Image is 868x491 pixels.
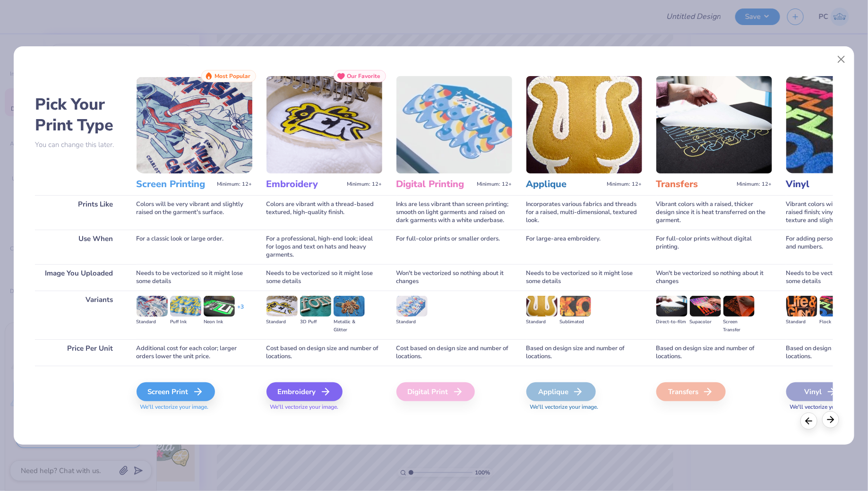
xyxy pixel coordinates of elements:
h3: Vinyl [786,178,863,190]
div: For a professional, high-end look; ideal for logos and text on hats and heavy garments. [266,230,382,264]
div: Based on design size and number of locations. [656,339,772,366]
div: Standard [137,318,168,326]
img: Sublimated [560,296,591,317]
span: Minimum: 12+ [217,181,252,188]
img: 3D Puff [300,296,331,317]
span: Minimum: 12+ [347,181,382,188]
img: Screen Printing [137,76,252,173]
h3: Applique [526,178,603,190]
span: Most Popular [215,73,251,79]
div: Cost based on design size and number of locations. [266,339,382,366]
div: Standard [526,318,558,326]
p: You can change this later. [35,141,122,149]
div: Screen Transfer [723,318,755,334]
span: Minimum: 12+ [477,181,512,188]
img: Embroidery [266,76,382,173]
div: Colors will be very vibrant and slightly raised on the garment's surface. [137,195,252,230]
div: Won't be vectorized so nothing about it changes [656,264,772,291]
span: Minimum: 12+ [737,181,772,188]
img: Standard [396,296,428,317]
div: Inks are less vibrant than screen printing; smooth on light garments and raised on dark garments ... [396,195,512,230]
img: Metallic & Glitter [334,296,365,317]
div: 3D Puff [300,318,331,326]
div: Needs to be vectorized so it might lose some details [526,264,642,291]
div: For full-color prints or smaller orders. [396,230,512,264]
img: Transfers [656,76,772,173]
div: Standard [786,318,817,326]
div: Puff Ink [170,318,201,326]
div: Won't be vectorized so nothing about it changes [396,264,512,291]
div: Needs to be vectorized so it might lose some details [137,264,252,291]
div: Incorporates various fabrics and threads for a raised, multi-dimensional, textured look. [526,195,642,230]
div: Applique [526,382,596,401]
div: Price Per Unit [35,339,122,366]
div: Transfers [656,382,726,401]
div: Vibrant colors with a raised, thicker design since it is heat transferred on the garment. [656,195,772,230]
div: Sublimated [560,318,591,326]
img: Puff Ink [170,296,201,317]
div: For full-color prints without digital printing. [656,230,772,264]
div: Image You Uploaded [35,264,122,291]
span: We'll vectorize your image. [526,403,642,411]
div: Prints Like [35,195,122,230]
div: Embroidery [266,382,343,401]
span: Our Favorite [347,73,381,79]
img: Screen Transfer [723,296,755,317]
span: Minimum: 12+ [607,181,642,188]
div: Supacolor [690,318,721,326]
div: For large-area embroidery. [526,230,642,264]
img: Applique [526,76,642,173]
div: Based on design size and number of locations. [526,339,642,366]
div: Use When [35,230,122,264]
h3: Embroidery [266,178,344,190]
button: Close [833,51,851,69]
div: + 3 [237,303,244,319]
div: Metallic & Glitter [334,318,365,334]
div: Standard [266,318,298,326]
div: Variants [35,291,122,339]
div: Additional cost for each color; larger orders lower the unit price. [137,339,252,366]
img: Direct-to-film [656,296,688,317]
div: Colors are vibrant with a thread-based textured, high-quality finish. [266,195,382,230]
img: Standard [526,296,558,317]
span: We'll vectorize your image. [266,403,382,411]
div: Needs to be vectorized so it might lose some details [266,264,382,291]
img: Standard [786,296,817,317]
img: Standard [137,296,168,317]
div: Flock [820,318,851,326]
div: For a classic look or large order. [137,230,252,264]
div: Neon Ink [204,318,235,326]
div: Standard [396,318,428,326]
img: Supacolor [690,296,721,317]
img: Standard [266,296,298,317]
div: Cost based on design size and number of locations. [396,339,512,366]
img: Neon Ink [204,296,235,317]
div: Digital Print [396,382,475,401]
img: Digital Printing [396,76,512,173]
img: Flock [820,296,851,317]
h3: Digital Printing [396,178,473,190]
div: Vinyl [786,382,856,401]
div: Screen Print [137,382,215,401]
h3: Screen Printing [137,178,214,190]
h2: Pick Your Print Type [35,94,122,136]
h3: Transfers [656,178,733,190]
span: We'll vectorize your image. [137,403,252,411]
div: Direct-to-film [656,318,688,326]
